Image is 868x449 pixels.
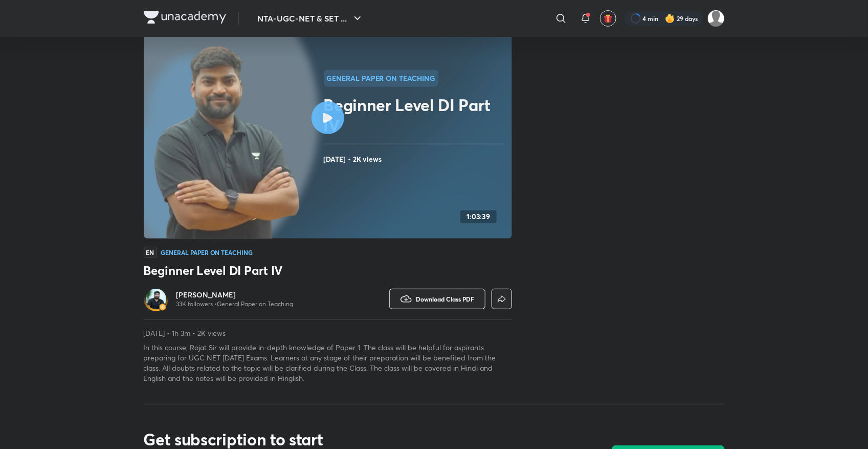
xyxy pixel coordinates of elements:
[144,247,157,258] span: EN
[604,14,613,23] img: avatar
[144,11,226,24] img: Company Logo
[324,95,508,136] h2: Beginner Level DI Part IV
[324,153,508,166] h4: [DATE] • 2K views
[144,287,168,311] a: Avatarbadge
[466,212,491,221] h4: 1:03:39
[389,289,485,309] button: Download Class PDF
[144,343,512,383] p: In this course, Rajat Sir will provide in-depth knowledge of Paper 1. The class will be helpful f...
[146,289,166,309] img: Avatar
[600,10,616,27] button: avatar
[161,249,253,255] h4: General Paper on Teaching
[176,300,294,308] p: 33K followers • General Paper on Teaching
[707,10,725,27] img: Sakshi Nath
[144,328,512,338] p: [DATE] • 1h 3m • 2K views
[416,295,475,303] span: Download Class PDF
[144,262,512,279] h3: Beginner Level DI Part IV
[144,11,226,26] a: Company Logo
[665,13,675,24] img: streak
[159,304,166,311] img: badge
[252,8,370,29] button: NTA-UGC-NET & SET ...
[176,290,294,300] a: [PERSON_NAME]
